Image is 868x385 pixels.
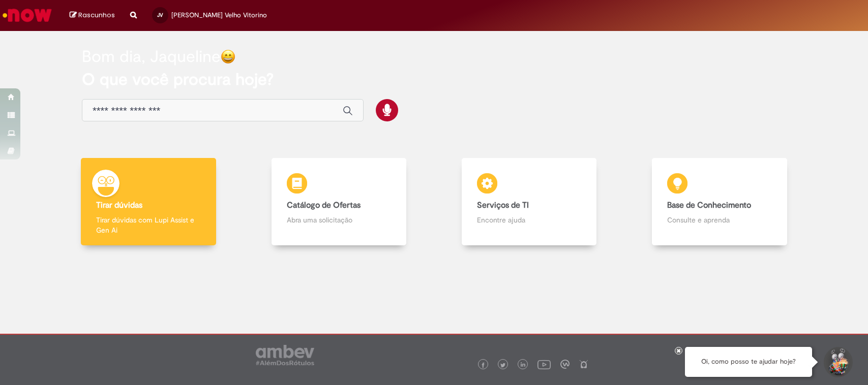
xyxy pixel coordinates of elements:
a: Serviços de TI Encontre ajuda [434,158,624,246]
img: happy-face.png [221,49,235,64]
b: Base de Conhecimento [667,200,751,210]
button: Iniciar Conversa de Suporte [822,347,853,377]
a: Tirar dúvidas Tirar dúvidas com Lupi Assist e Gen Ai [53,158,244,246]
a: Catálogo de Ofertas Abra uma solicitação [244,158,434,246]
span: [PERSON_NAME] Velho Vitorino [171,11,267,19]
span: JV [157,12,163,18]
p: Abra uma solicitação [287,215,391,225]
img: logo_footer_workplace.png [560,360,570,369]
span: Rascunhos [78,10,115,20]
b: Catálogo de Ofertas [287,200,361,210]
img: logo_footer_twitter.png [500,363,505,368]
img: logo_footer_naosei.png [579,360,588,369]
p: Encontre ajuda [477,215,581,225]
a: Rascunhos [70,11,115,20]
img: ServiceNow [1,5,53,25]
img: logo_footer_facebook.png [481,363,486,368]
b: Tirar dúvidas [96,200,142,210]
div: Oi, como posso te ajudar hoje? [685,347,812,377]
p: Tirar dúvidas com Lupi Assist e Gen Ai [96,215,200,235]
h2: Bom dia, Jaqueline [82,48,221,66]
img: logo_footer_ambev_rotulo_gray.png [256,345,314,365]
b: Serviços de TI [477,200,529,210]
a: Base de Conhecimento Consulte e aprenda [624,158,815,246]
p: Consulte e aprenda [667,215,771,225]
img: logo_footer_youtube.png [537,358,551,371]
h2: O que você procura hoje? [82,71,786,88]
img: logo_footer_linkedin.png [521,362,526,368]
